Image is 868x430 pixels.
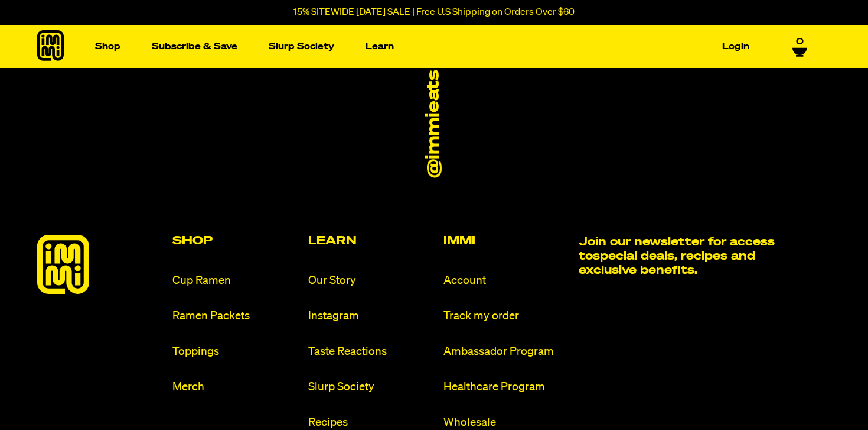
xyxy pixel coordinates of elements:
[443,273,569,289] a: Account
[308,235,434,247] h2: Learn
[308,273,434,289] a: Our Story
[361,37,399,56] a: Learn
[308,308,434,324] a: Instagram
[293,7,575,18] p: 15% SITEWIDE [DATE] SALE | Free U.S Shipping on Orders Over $60
[796,37,804,47] span: 0
[172,344,298,360] a: Toppings
[579,235,782,277] h2: Join our newsletter for access to special deals, recipes and exclusive benefits.
[172,379,298,395] a: Merch
[90,25,754,68] nav: Main navigation
[37,235,89,294] img: immieats
[147,37,242,56] a: Subscribe & Save
[264,37,339,56] a: Slurp Society
[308,344,434,360] a: Taste Reactions
[792,37,807,57] a: 0
[443,235,569,247] h2: Immi
[443,344,569,360] a: Ambassador Program
[424,70,445,178] a: @immieats
[443,308,569,324] a: Track my order
[172,235,298,247] h2: Shop
[717,37,754,56] a: Login
[172,273,298,289] a: Cup Ramen
[90,37,125,56] a: Shop
[172,308,298,324] a: Ramen Packets
[308,379,434,395] a: Slurp Society
[443,379,569,395] a: Healthcare Program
